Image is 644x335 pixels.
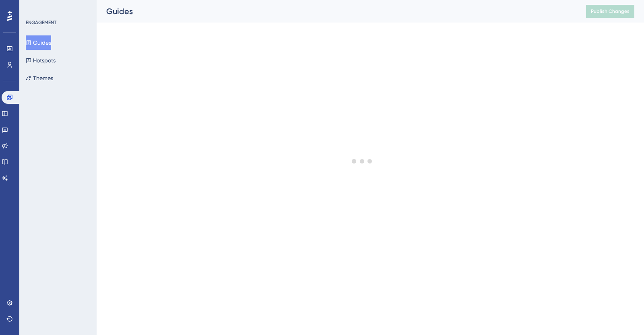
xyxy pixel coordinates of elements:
[591,8,630,14] span: Publish Changes
[106,6,566,17] div: Guides
[26,35,51,50] button: Guides
[26,19,56,26] div: ENGAGEMENT
[26,71,53,85] button: Themes
[26,53,56,68] button: Hotspots
[586,5,634,18] button: Publish Changes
